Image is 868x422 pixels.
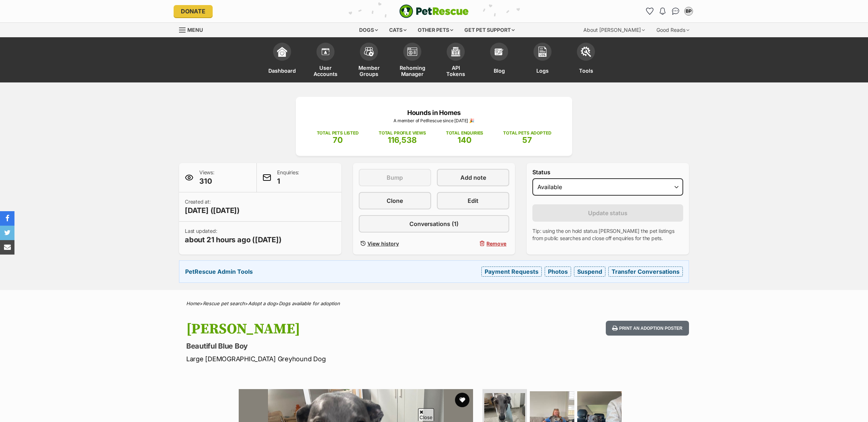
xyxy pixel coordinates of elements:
a: Member Groups [347,39,391,82]
p: TOTAL PETS ADOPTED [503,130,551,136]
span: Rehoming Manager [400,64,425,77]
button: Remove [437,238,509,249]
span: Tools [579,64,593,77]
span: [DATE] ([DATE]) [185,205,240,216]
span: about 21 hours ago ([DATE]) [185,235,282,245]
img: api-icon-849e3a9e6f871e3acf1f60245d25b4cd0aad652aa5f5372336901a6a67317bd8.svg [451,47,461,57]
span: Close [418,408,434,421]
p: Enquiries: [277,169,299,186]
a: Blog [477,39,521,82]
a: Edit [437,192,509,209]
a: PetRescue [399,4,469,18]
span: Edit [468,196,478,205]
p: Hounds in Homes [307,108,561,118]
a: Conversations (1) [359,215,510,233]
div: BP [685,8,692,15]
p: A member of PetRescue since [DATE] 🎉 [307,118,561,124]
button: Notifications [657,5,668,17]
strong: PetRescue Admin Tools [185,268,253,275]
span: 310 [199,176,214,186]
div: Cats [384,23,412,37]
span: User Accounts [313,64,338,77]
span: Dashboard [268,64,296,77]
a: API Tokens [434,39,477,82]
span: Update status [588,209,627,217]
p: Large [DEMOGRAPHIC_DATA] Greyhound Dog [186,354,492,364]
a: Rescue pet search [203,300,245,306]
button: favourite [455,393,469,407]
span: Logs [536,64,549,77]
a: Home [186,300,200,306]
img: blogs-icon-e71fceff818bbaa76155c998696f2ea9b8fc06abc828b24f45ee82a475c2fd99.svg [494,47,504,57]
span: Add note [460,173,486,182]
a: User Accounts [304,39,347,82]
span: Menu [187,27,203,33]
div: Get pet support [459,23,520,37]
span: 70 [333,135,343,145]
a: Tools [564,39,608,82]
span: Remove [486,240,506,247]
div: > > > [168,301,700,306]
span: API Tokens [443,64,468,77]
a: Suspend [574,267,605,277]
img: dashboard-icon-eb2f2d2d3e046f16d808141f083e7271f6b2e854fb5c12c21221c1fb7104beca.svg [277,47,287,57]
ul: Account quick links [644,5,694,17]
div: Good Reads [651,23,694,37]
a: Rehoming Manager [391,39,434,82]
h1: [PERSON_NAME] [186,321,492,337]
img: group-profile-icon-3fa3cf56718a62981997c0bc7e787c4b2cf8bcc04b72c1350f741eb67cf2f40e.svg [407,47,417,56]
p: Created at: [185,198,240,216]
a: Add note [437,169,509,186]
p: TOTAL PETS LISTED [317,130,359,136]
span: Clone [387,196,403,205]
span: Blog [494,64,505,77]
span: 116,538 [388,135,417,145]
img: chat-41dd97257d64d25036548639549fe6c8038ab92f7586957e7f3b1b290dea8141.svg [672,8,680,15]
span: 57 [522,135,532,145]
a: Adopt a dog [248,300,276,306]
span: 1 [277,176,299,186]
a: Logs [521,39,564,82]
p: TOTAL ENQUIRIES [446,130,483,136]
button: Update status [532,204,683,222]
a: Clone [359,192,431,209]
a: Dashboard [260,39,304,82]
div: Dogs [354,23,383,37]
span: 140 [458,135,472,145]
p: Tip: using the on hold status [PERSON_NAME] the pet listings from public searches and close off e... [532,227,683,242]
img: logo-e224e6f780fb5917bec1dbf3a21bbac754714ae5b6737aabdf751b685950b380.svg [399,4,469,18]
img: members-icon-d6bcda0bfb97e5ba05b48644448dc2971f67d37433e5abca221da40c41542bd5.svg [320,47,331,57]
a: Favourites [644,5,655,17]
img: team-members-icon-5396bd8760b3fe7c0b43da4ab00e1e3bb1a5d9ba89233759b79545d2d3fc5d0d.svg [364,47,374,56]
button: Print an adoption poster [606,321,689,336]
a: Donate [174,5,213,17]
img: logs-icon-5bf4c29380941ae54b88474b1138927238aebebbc450bc62c8517511492d5a22.svg [537,47,548,57]
img: notifications-46538b983faf8c2785f20acdc204bb7945ddae34d4c08c2a6579f10ce5e182be.svg [660,8,665,15]
p: TOTAL PROFILE VIEWS [379,130,426,136]
a: Conversations [670,5,681,17]
a: Photos [545,267,571,277]
p: Last updated: [185,227,282,245]
span: Bump [387,173,403,182]
a: Payment Requests [481,267,542,277]
button: Bump [359,169,431,186]
a: Menu [179,23,208,36]
a: View history [359,238,431,249]
a: Transfer Conversations [608,267,683,277]
a: Dogs available for adoption [279,300,340,306]
span: Conversations (1) [409,219,459,228]
button: My account [683,5,694,17]
p: Views: [199,169,214,186]
span: Member Groups [356,64,382,77]
span: View history [367,240,399,247]
label: Status [532,169,683,175]
img: tools-icon-677f8b7d46040df57c17cb185196fc8e01b2b03676c49af7ba82c462532e62ee.svg [581,47,591,57]
div: About [PERSON_NAME] [578,23,650,37]
div: Other pets [413,23,458,37]
p: Beautiful Blue Boy [186,341,492,351]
